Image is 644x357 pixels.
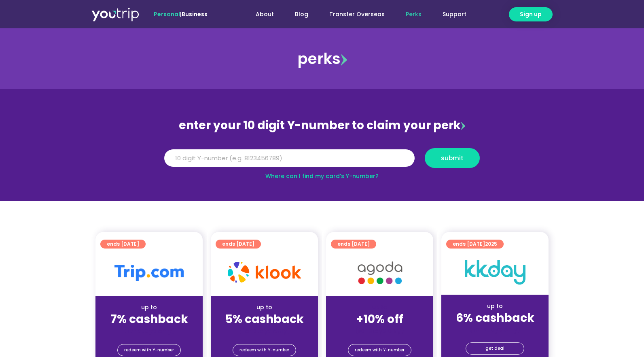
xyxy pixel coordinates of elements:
[453,240,497,249] span: ends [DATE]
[239,344,289,356] span: redeem with Y-number
[333,327,427,335] div: (for stays only)
[466,342,524,355] a: get deal
[100,240,146,249] a: ends [DATE]
[448,325,542,334] div: (for stays only)
[217,303,311,312] div: up to
[182,10,208,18] a: Business
[102,327,196,335] div: (for stays only)
[395,7,432,22] a: Perks
[124,344,174,356] span: redeem with Y-number
[425,148,480,168] button: submit
[117,344,181,356] a: redeem with Y-number
[348,344,411,356] a: redeem with Y-number
[265,172,379,180] a: Where can I find my card’s Y-number?
[164,149,415,167] input: 10 digit Y-number (e.g. 8123456789)
[337,240,370,249] span: ends [DATE]
[216,240,261,249] a: ends [DATE]
[485,343,504,354] span: get deal
[520,10,542,19] span: Sign up
[164,148,480,174] form: Y Number
[222,240,254,249] span: ends [DATE]
[110,311,188,327] strong: 7% cashback
[233,344,296,356] a: redeem with Y-number
[509,7,553,21] a: Sign up
[331,240,376,249] a: ends [DATE]
[284,7,319,22] a: Blog
[217,327,311,335] div: (for stays only)
[229,7,477,22] nav: Menu
[441,155,464,161] span: submit
[154,10,208,18] span: |
[456,310,534,326] strong: 6% cashback
[448,302,542,310] div: up to
[485,240,497,247] span: 2025
[245,7,284,22] a: About
[154,10,180,18] span: Personal
[356,311,403,327] strong: +10% off
[355,344,405,356] span: redeem with Y-number
[107,240,139,249] span: ends [DATE]
[446,240,504,249] a: ends [DATE]2025
[432,7,477,22] a: Support
[372,303,387,311] span: up to
[160,115,484,136] div: enter your 10 digit Y-number to claim your perk
[319,7,395,22] a: Transfer Overseas
[102,303,196,312] div: up to
[225,311,304,327] strong: 5% cashback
